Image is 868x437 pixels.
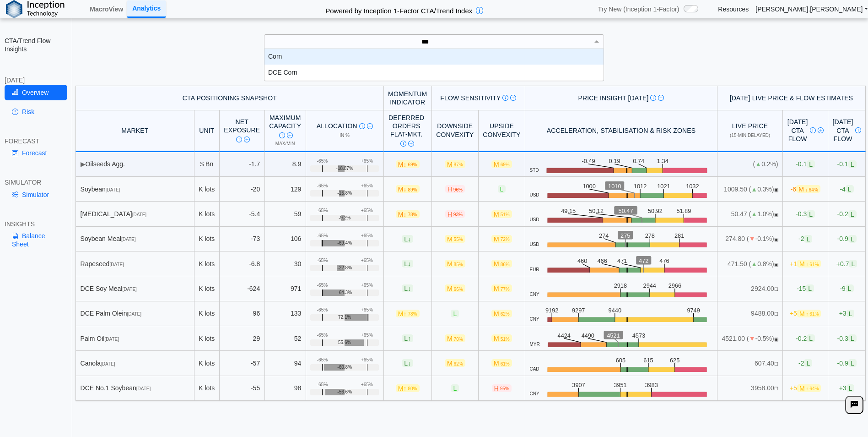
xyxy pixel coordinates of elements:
[529,267,539,273] span: EUR
[617,257,627,264] text: 471
[501,162,510,167] span: 69%
[806,311,819,317] span: ↑ 61%
[749,235,755,242] span: ▼
[837,359,857,367] span: -0.9
[501,337,510,342] span: 51%
[402,334,413,342] span: L
[403,310,406,317] span: ↑
[501,361,510,366] span: 61%
[445,235,465,243] span: M
[336,166,353,171] span: -18.87%
[658,95,664,101] img: Read More
[848,210,857,218] span: L
[774,237,778,242] span: OPEN: Market session is currently open.
[846,284,854,292] span: L
[5,37,67,53] h2: CTA/Trend Flow Insights
[751,186,757,193] span: ▲
[804,235,812,243] span: L
[5,187,67,202] a: Simulator
[5,76,67,84] div: [DATE]
[598,257,607,264] text: 466
[81,359,190,367] div: Canola
[194,202,220,226] td: K lots
[396,310,420,317] span: M
[717,326,783,351] td: 4521.00 ( -0.5%)
[491,359,512,367] span: M
[317,183,328,189] div: -65%
[396,160,420,168] span: M
[616,357,625,364] text: 605
[194,276,220,301] td: K lots
[408,141,414,147] img: Read More
[774,361,778,366] span: NO FEED: Live data feed not provided for this market.
[717,376,783,401] td: 3958.00
[361,258,373,263] div: +65%
[840,185,853,193] span: -4
[607,332,620,339] text: 4521
[5,178,67,186] div: SIMULATOR
[361,233,373,239] div: +65%
[687,307,701,314] text: 9749
[220,351,265,376] td: -57
[81,334,190,343] div: Palm Oil
[609,307,622,314] text: 9440
[491,310,512,317] span: M
[194,376,220,401] td: K lots
[220,276,265,301] td: -624
[361,183,373,189] div: +65%
[194,301,220,326] td: K lots
[408,311,417,317] span: 78%
[454,237,463,242] span: 55%
[454,361,463,366] span: 62%
[220,152,265,177] td: -1.7
[598,5,679,13] span: Try New (Inception 1-Factor)
[361,357,373,363] div: +65%
[774,262,778,267] span: OPEN: Market session is currently open.
[717,227,783,251] td: 274.80 ( -0.1%)
[339,215,350,221] span: -9.2%
[491,235,512,243] span: M
[402,284,413,292] span: L
[403,160,406,168] span: ↓
[396,185,420,193] span: M
[453,187,463,192] span: 96%
[810,127,816,133] img: Info
[557,332,570,339] text: 4424
[454,262,463,267] span: 85%
[848,235,857,243] span: L
[717,152,783,177] td: ( 0.2%)
[796,160,815,168] span: -0.1
[644,357,653,364] text: 615
[599,232,609,239] text: 274
[660,257,669,264] text: 476
[445,334,465,342] span: M
[669,282,682,289] text: 2966
[730,133,770,138] span: (15-min delayed)
[5,228,67,252] a: Balance Sheet
[317,382,328,388] div: -65%
[445,210,465,218] span: H
[717,86,866,110] th: [DATE] Live Price & Flow Estimates
[317,307,328,313] div: -65%
[337,365,352,370] span: -60.8%
[337,290,352,295] span: -64.3%
[837,334,857,342] span: -0.3
[236,137,242,142] img: Info
[717,276,783,301] td: 2924.00
[614,282,627,289] text: 2918
[122,287,136,292] span: [DATE]
[317,258,328,263] div: -65%
[840,284,853,292] span: -9
[619,208,633,214] text: 50.47
[804,359,812,367] span: L
[798,235,812,243] span: -2
[797,260,821,268] span: M
[101,361,115,366] span: [DATE]
[717,251,783,276] td: 471.50 ( 0.8%)
[818,127,824,133] img: Read More
[402,260,413,268] span: L
[194,251,220,276] td: K lots
[846,310,855,317] span: L
[608,183,621,190] text: 1010
[774,287,778,292] span: NO FEED: Live data feed not provided for this market.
